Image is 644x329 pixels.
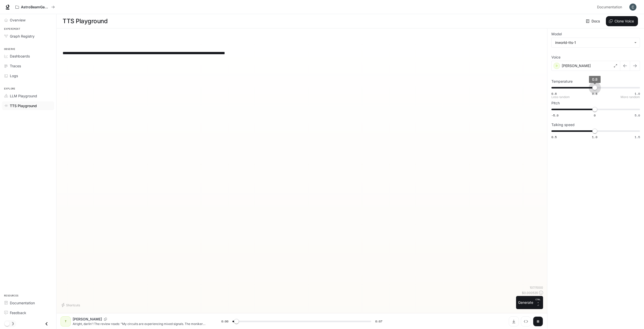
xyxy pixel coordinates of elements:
a: LLM Playground [2,92,54,100]
span: 0.6 [551,92,557,96]
button: User avatar [628,2,638,12]
span: -5.0 [551,113,558,117]
a: Documentation [595,2,626,12]
span: 5.0 [635,113,640,117]
p: [PERSON_NAME] [562,63,591,68]
p: CTRL + [535,298,541,304]
button: Close drawer [41,319,52,329]
span: Documentation [10,300,35,306]
button: GenerateCTRL +⏎ [516,296,543,309]
a: Docs [585,16,602,26]
p: ⏎ [535,298,541,307]
span: Graph Registry [10,34,35,39]
button: Clone Voice [606,16,638,26]
span: Traces [10,63,21,69]
p: Less random [551,96,570,99]
span: 0 [594,113,596,117]
a: Traces [2,62,54,70]
p: Voice [551,55,560,59]
p: Temperature [551,80,573,83]
span: Dashboards [10,53,30,59]
span: Documentation [597,4,622,10]
p: 107 / 1000 [530,285,543,290]
button: All workspaces [13,2,57,12]
p: Talking speed [551,123,575,127]
p: Pitch [551,101,560,105]
span: 1.0 [635,92,640,96]
span: Dark mode toggle [5,321,10,326]
span: 1.5 [635,135,640,139]
a: TTS Playground [2,101,54,110]
span: Logs [10,73,18,78]
div: inworld-tts-1 [555,40,632,45]
div: inworld-tts-1 [552,38,640,47]
span: Feedback [10,310,26,315]
a: Logs [2,71,54,80]
p: $ 0.000535 [522,291,538,295]
span: TTS Playground [10,103,37,108]
span: 1.0 [592,135,597,139]
p: Model [551,32,562,36]
button: Copy Voice ID [102,318,109,321]
a: Dashboards [2,52,54,61]
span: 0:07 [375,319,382,324]
button: Inspect [521,316,531,326]
span: 0.8 [592,92,597,96]
button: Shortcuts [61,301,82,309]
a: Graph Registry [2,32,54,41]
span: 0.5 [551,135,557,139]
span: LLM Playground [10,93,37,99]
span: 0:00 [221,319,228,324]
button: Download audio [509,316,519,326]
img: User avatar [629,4,636,11]
p: [PERSON_NAME] [73,317,102,322]
span: 0.8 [592,77,598,81]
a: Feedback [2,308,54,317]
h1: TTS Playground [63,16,108,26]
div: T [62,317,70,325]
p: More random [621,96,640,99]
a: Overview [2,16,54,24]
span: Overview [10,17,25,23]
a: Documentation [2,298,54,307]
p: AstroBeamGame [21,5,49,9]
p: Alright, darlin'! The review reads: "My circuits are experiencing mixed signals. The moniker "No-... [73,322,209,326]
